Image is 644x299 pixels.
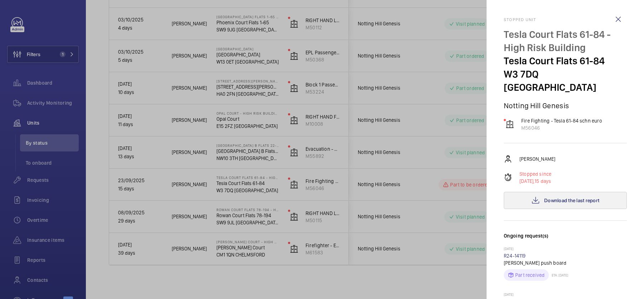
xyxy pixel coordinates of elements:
[504,17,627,22] h2: Stopped unit
[549,273,568,277] p: ETA: [DATE]
[506,120,514,129] img: elevator.svg
[515,271,545,279] p: Part received
[504,259,627,266] p: [PERSON_NAME] push board
[504,101,627,110] p: Notting Hill Genesis
[519,170,551,178] p: Stopped since
[519,178,535,184] span: [DATE],
[521,124,602,131] p: M56046
[504,292,627,298] p: [DATE]
[519,178,551,185] p: 15 days
[504,28,627,54] p: Tesla Court Flats 61-84 - High Risk Building
[504,54,627,68] p: Tesla Court Flats 61-84
[504,68,627,94] p: W3 7DQ [GEOGRAPHIC_DATA]
[504,253,526,259] a: R24-14119
[519,155,555,163] p: [PERSON_NAME]
[504,232,627,246] h3: Ongoing request(s)
[521,117,602,124] p: Fire Fighting - Tesla 61-84 schn euro
[504,192,627,209] button: Download the last report
[504,246,627,252] p: [DATE]
[544,198,599,203] span: Download the last report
